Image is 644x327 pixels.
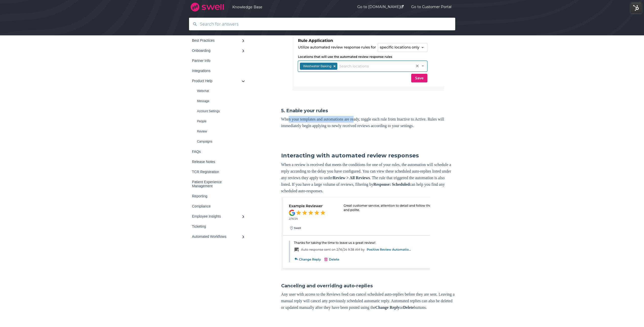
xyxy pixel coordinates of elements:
a: Account Settings [189,106,250,116]
div: Employee Insights [192,214,242,218]
h3: Interacting with automated review responses [281,152,455,159]
div: Reporting [192,194,242,198]
a: Knowledge Base [232,5,342,9]
a: TCR Registration [189,167,250,177]
a: Integrations [189,66,250,76]
strong: Change Reply [375,305,400,310]
strong: Review > All Reviews [333,176,370,180]
img: company logo [189,1,226,13]
a: People [189,116,250,126]
div: Best Practices [192,38,242,42]
div: Compliance [192,204,242,208]
div: Patient Experience Management [192,180,242,188]
div: FAQs [192,150,242,154]
strong: Delete [403,305,414,310]
img: HubSpot Tools Menu Toggle [631,3,641,13]
div: Partner Info [192,59,242,63]
a: Campaigns [189,136,250,147]
p: Any user with access to the Reviews feed can cancel scheduled auto-replies before they are sent. ... [281,291,455,311]
p: When your templates and automations are ready, toggle each rule from Inactive to Active. Rules wi... [281,116,455,129]
a: Review [189,126,250,136]
div: Onboarding [192,49,242,53]
a: Employee Insights [189,211,250,221]
a: Automated Workflows [189,231,250,242]
p: When a review is received that meets the conditions for one of your rules, the automation will sc... [281,161,455,194]
h4: Canceling and overriding auto-replies [281,283,455,289]
input: Search for answers [197,19,448,30]
a: Best Practices [189,35,250,45]
div: Release Notes [192,160,242,164]
a: FAQs [189,147,250,157]
img: Screenshot 2024-08-21 at 1.25.25 PM [293,10,444,91]
a: Ticketing [189,221,250,231]
a: Product Help [189,76,250,86]
div: Product Help [192,79,242,83]
a: Release Notes [189,157,250,167]
h4: 5. Enable your rules [281,107,455,114]
div: Ticketing [192,224,242,228]
a: Webchat [189,86,250,96]
a: Message [189,96,250,106]
strong: Response: Scheduled [373,182,410,186]
a: Onboarding [189,45,250,56]
div: Integrations [192,69,242,73]
div: TCR Registration [192,170,242,174]
a: Patient Experience Management [189,177,250,191]
div: Automated Workflows [192,235,242,239]
a: Compliance [189,201,250,211]
a: Reporting [189,191,250,201]
img: Screenshot 2024-02-28 at 1.34.25 PM [281,197,430,270]
a: Partner Info [189,56,250,66]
